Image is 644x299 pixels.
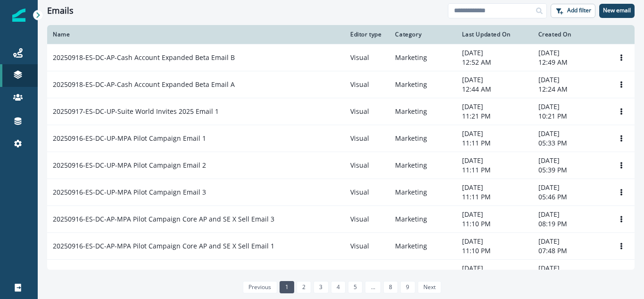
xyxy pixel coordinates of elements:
button: Options [614,239,629,253]
p: 10:21 PM [538,111,603,121]
p: New email [603,7,631,14]
td: Visual [345,232,389,259]
p: 12:52 AM [462,58,527,67]
p: [DATE] [538,129,603,138]
div: Category [395,31,451,38]
a: Page 4 [331,281,346,293]
button: Options [614,185,629,199]
p: [DATE] [538,102,603,111]
td: Visual [345,152,389,179]
p: 11:11 PM [462,192,527,202]
td: Visual [345,71,389,98]
div: Created On [538,31,603,38]
ul: Pagination [240,281,441,293]
button: Options [614,104,629,119]
button: Options [614,51,629,65]
p: 20250916-ES-DC-AP-MPA Pilot Campaign Core AP and SE X Sell Email 2 [53,268,274,278]
td: Marketing [389,125,456,152]
p: [DATE] [462,237,527,246]
a: Page 1 is your current page [280,281,294,293]
p: 11:10 PM [462,219,527,229]
p: [DATE] [462,156,527,165]
a: 20250916-ES-DC-AP-MPA Pilot Campaign Core AP and SE X Sell Email 1VisualMarketing[DATE]11:10 PM[D... [47,232,635,259]
td: Visual [345,259,389,286]
div: Name [53,31,339,38]
p: Add filter [567,7,591,14]
p: 20250917-ES-DC-UP-Suite World Invites 2025 Email 1 [53,107,219,116]
button: Add filter [551,4,595,18]
p: [DATE] [538,237,603,246]
p: 12:49 AM [538,58,603,67]
p: [DATE] [538,48,603,58]
button: Options [614,266,629,280]
a: 20250916-ES-DC-AP-MPA Pilot Campaign Core AP and SE X Sell Email 3VisualMarketing[DATE]11:10 PM[D... [47,205,635,232]
button: Options [614,158,629,172]
a: 20250918-ES-DC-AP-Cash Account Expanded Beta Email BVisualMarketing[DATE]12:52 AM[DATE]12:49 AMOp... [47,44,635,71]
a: Next page [418,281,441,293]
h1: Emails [47,6,74,16]
p: 20250916-ES-DC-AP-MPA Pilot Campaign Core AP and SE X Sell Email 3 [53,214,274,224]
td: Visual [345,125,389,152]
td: Marketing [389,152,456,179]
td: Visual [345,179,389,205]
p: 11:21 PM [462,111,527,121]
a: Page 2 [297,281,311,293]
p: 20250918-ES-DC-AP-Cash Account Expanded Beta Email A [53,80,235,89]
p: [DATE] [538,156,603,165]
button: Options [614,212,629,226]
p: 11:11 PM [462,138,527,148]
a: 20250916-ES-DC-UP-MPA Pilot Campaign Email 2VisualMarketing[DATE]11:11 PM[DATE]05:39 PMOptions [47,152,635,179]
p: 11:10 PM [462,246,527,256]
p: 08:19 PM [538,219,603,229]
p: 20250918-ES-DC-AP-Cash Account Expanded Beta Email B [53,53,235,62]
td: Marketing [389,205,456,232]
div: Editor type [350,31,384,38]
p: 20250916-ES-DC-AP-MPA Pilot Campaign Core AP and SE X Sell Email 1 [53,241,274,251]
p: [DATE] [462,183,527,192]
p: 05:39 PM [538,165,603,175]
td: Marketing [389,71,456,98]
p: [DATE] [538,75,603,85]
td: Marketing [389,44,456,71]
p: [DATE] [462,102,527,111]
p: [DATE] [462,129,527,138]
p: 12:24 AM [538,85,603,94]
button: Options [614,131,629,145]
p: [DATE] [538,210,603,219]
a: 20250916-ES-DC-UP-MPA Pilot Campaign Email 1VisualMarketing[DATE]11:11 PM[DATE]05:33 PMOptions [47,125,635,152]
p: [DATE] [462,75,527,85]
p: 05:46 PM [538,192,603,202]
a: Page 9 [400,281,415,293]
td: Visual [345,205,389,232]
a: Page 5 [348,281,363,293]
td: Visual [345,44,389,71]
td: Visual [345,98,389,125]
a: Jump forward [365,281,380,293]
td: Marketing [389,232,456,259]
a: 20250917-ES-DC-UP-Suite World Invites 2025 Email 1VisualMarketing[DATE]11:21 PM[DATE]10:21 PMOptions [47,98,635,125]
button: New email [599,4,635,18]
img: Inflection [12,9,25,22]
p: [DATE] [538,183,603,192]
p: [DATE] [538,264,603,273]
a: 20250916-ES-DC-AP-MPA Pilot Campaign Core AP and SE X Sell Email 2VisualMarketing[DATE]11:09 PM[D... [47,259,635,286]
p: 12:44 AM [462,85,527,94]
a: 20250916-ES-DC-UP-MPA Pilot Campaign Email 3VisualMarketing[DATE]11:11 PM[DATE]05:46 PMOptions [47,179,635,205]
a: 20250918-ES-DC-AP-Cash Account Expanded Beta Email AVisualMarketing[DATE]12:44 AM[DATE]12:24 AMOp... [47,71,635,98]
p: [DATE] [462,210,527,219]
td: Marketing [389,98,456,125]
div: Last Updated On [462,31,527,38]
td: Marketing [389,259,456,286]
td: Marketing [389,179,456,205]
p: 11:11 PM [462,165,527,175]
p: [DATE] [462,264,527,273]
a: Page 3 [314,281,328,293]
p: 05:33 PM [538,138,603,148]
p: [DATE] [462,48,527,58]
p: 07:48 PM [538,246,603,256]
button: Options [614,77,629,92]
a: Page 8 [383,281,398,293]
